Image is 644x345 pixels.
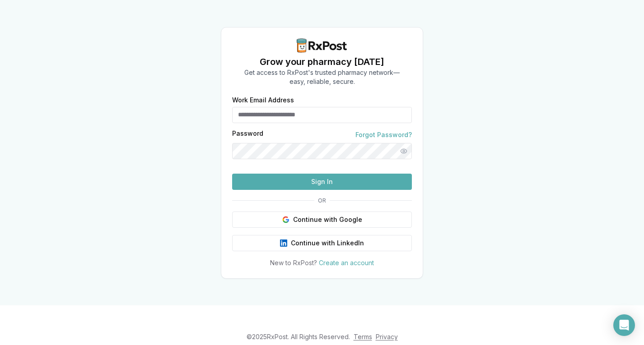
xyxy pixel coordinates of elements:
[282,216,289,223] img: Google
[244,55,400,68] h1: Grow your pharmacy [DATE]
[232,235,412,251] button: Continue with LinkedIn
[232,97,412,103] label: Work Email Address
[270,259,317,267] span: New to RxPost?
[376,333,398,340] a: Privacy
[293,38,351,53] img: RxPost Logo
[354,333,372,340] a: Terms
[613,314,635,336] div: Open Intercom Messenger
[319,259,374,267] a: Create an account
[396,143,412,159] button: Show password
[232,174,412,190] button: Sign In
[244,68,400,86] p: Get access to RxPost's trusted pharmacy network— easy, reliable, secure.
[355,130,412,139] a: Forgot Password?
[232,212,412,228] button: Continue with Google
[280,239,287,247] img: LinkedIn
[232,130,263,139] label: Password
[314,197,330,204] span: OR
